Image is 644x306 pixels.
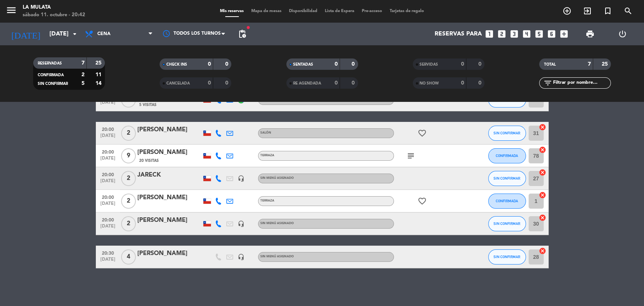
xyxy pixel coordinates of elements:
[247,9,285,13] span: Mapa de mesas
[137,148,201,157] div: [PERSON_NAME]
[225,80,230,86] strong: 0
[98,257,117,266] span: [DATE]
[166,81,190,85] span: CANCELADA
[588,62,591,67] strong: 7
[137,125,201,135] div: [PERSON_NAME]
[98,248,117,257] span: 20:30
[586,29,595,38] span: print
[386,9,428,13] span: Tarjetas de regalo
[488,148,526,163] button: CONFIRMADA
[420,63,438,66] span: SERVIDAS
[238,220,244,227] i: headset_mic
[98,125,117,133] span: 20:00
[121,148,136,163] span: 9
[418,197,427,206] i: favorite_border
[98,147,117,156] span: 20:00
[602,62,609,67] strong: 25
[81,72,85,77] strong: 2
[488,194,526,209] button: CONFIRMADA
[478,62,483,67] strong: 0
[216,9,247,13] span: Mis reservas
[488,171,526,186] button: SIN CONFIRMAR
[6,5,17,18] button: menu
[23,11,85,19] div: sábado 11. octubre - 20:42
[137,249,201,258] div: [PERSON_NAME]
[6,5,17,16] i: menu
[352,80,356,86] strong: 0
[238,254,244,260] i: headset_mic
[81,60,85,66] strong: 7
[238,29,247,38] span: pending_actions
[95,81,103,86] strong: 14
[539,123,546,131] i: cancel
[98,170,117,178] span: 20:00
[358,9,386,13] span: Pre-acceso
[121,194,136,209] span: 2
[618,29,627,38] i: power_settings_new
[139,158,159,164] span: 20 Visitas
[543,78,552,88] i: filter_list
[260,177,294,180] span: Sin menú asignado
[563,6,572,15] i: add_circle_outline
[534,29,544,39] i: looks_5
[496,154,518,158] span: CONFIRMADA
[493,221,520,226] span: SIN CONFIRMAR
[121,216,136,231] span: 2
[139,102,157,108] span: 5 Visitas
[493,131,520,135] span: SIN CONFIRMAR
[98,201,117,210] span: [DATE]
[539,191,546,199] i: cancel
[121,249,136,264] span: 4
[461,62,464,67] strong: 0
[493,255,520,259] span: SIN CONFIRMAR
[522,29,532,39] i: looks_4
[38,82,68,86] span: SIN CONFIRMAR
[98,224,117,232] span: [DATE]
[260,199,274,202] span: Terraza
[38,73,64,77] span: CONFIRMADA
[544,63,555,66] span: TOTAL
[246,25,251,30] span: fiber_manual_record
[435,31,482,38] span: Reservas para
[260,131,271,134] span: Salón
[509,29,519,39] i: looks_3
[260,154,274,157] span: Terraza
[6,26,46,42] i: [DATE]
[547,29,556,39] i: looks_6
[335,62,338,67] strong: 0
[260,222,294,225] span: Sin menú asignado
[98,100,117,109] span: [DATE]
[98,192,117,201] span: 20:00
[260,255,294,258] span: Sin menú asignado
[95,72,103,77] strong: 11
[420,81,439,85] span: NO SHOW
[488,216,526,231] button: SIN CONFIRMAR
[293,63,313,66] span: SENTADAS
[98,178,117,187] span: [DATE]
[137,215,201,225] div: [PERSON_NAME]
[497,29,507,39] i: looks_two
[98,133,117,142] span: [DATE]
[406,151,415,160] i: subject
[484,29,494,39] i: looks_one
[121,126,136,141] span: 2
[496,199,518,203] span: CONFIRMADA
[583,6,592,15] i: exit_to_app
[23,4,85,11] div: La Mulata
[552,79,610,87] input: Filtrar por nombre...
[98,156,117,165] span: [DATE]
[493,176,520,180] span: SIN CONFIRMAR
[166,63,187,66] span: CHECK INS
[70,29,79,38] i: arrow_drop_down
[539,146,546,154] i: cancel
[208,62,211,67] strong: 0
[478,80,483,86] strong: 0
[137,193,201,203] div: [PERSON_NAME]
[38,62,62,65] span: RESERVADAS
[137,170,201,180] div: JARECK
[539,214,546,221] i: cancel
[321,9,358,13] span: Lista de Espera
[539,247,546,255] i: cancel
[293,81,321,85] span: RE AGENDADA
[95,60,103,66] strong: 25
